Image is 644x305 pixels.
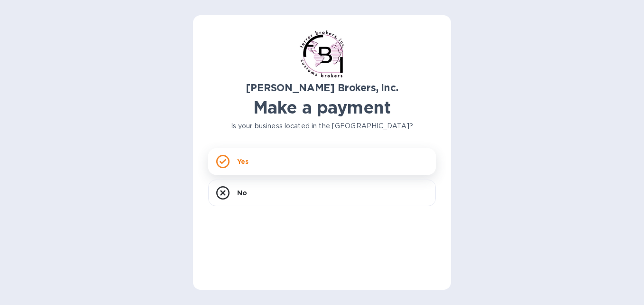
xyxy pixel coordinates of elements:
[208,121,436,131] p: Is your business located in the [GEOGRAPHIC_DATA]?
[246,82,398,94] b: [PERSON_NAME] Brokers, Inc.
[237,157,248,166] p: Yes
[208,97,436,117] h1: Make a payment
[237,188,247,198] p: No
